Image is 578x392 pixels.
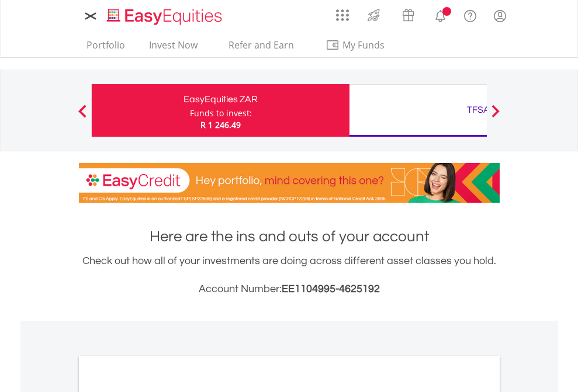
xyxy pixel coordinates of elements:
span: My Funds [326,37,402,53]
img: vouchers-v2.svg [399,6,418,25]
span: Refer and Earn [229,39,294,51]
button: Previous [71,110,94,122]
a: Invest Now [144,39,202,57]
a: Notifications [425,3,455,26]
img: EasyEquities_Logo.png [105,7,227,26]
div: Check out how all of your investments are doing across different asset classes you hold. [79,253,500,297]
a: Vouchers [391,3,425,25]
h3: Account Number: [79,281,500,297]
h1: Here are the ins and outs of your account [79,226,500,247]
span: EE1104995-4625192 [282,283,380,294]
div: Funds to invest: [190,107,252,119]
a: Portfolio [82,39,130,57]
button: Next [484,110,507,122]
div: EasyEquities ZAR [99,91,342,107]
a: Home page [102,3,227,26]
a: FAQ's and Support [455,3,485,26]
img: thrive-v2.svg [364,6,383,25]
a: AppsGrid [328,3,357,22]
a: My Profile [485,3,515,29]
img: grid-menu-icon.svg [336,9,349,22]
img: EasyCredit Promotion Banner [79,163,500,203]
span: R 1 246.49 [200,119,241,130]
a: Refer and Earn [217,39,306,57]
